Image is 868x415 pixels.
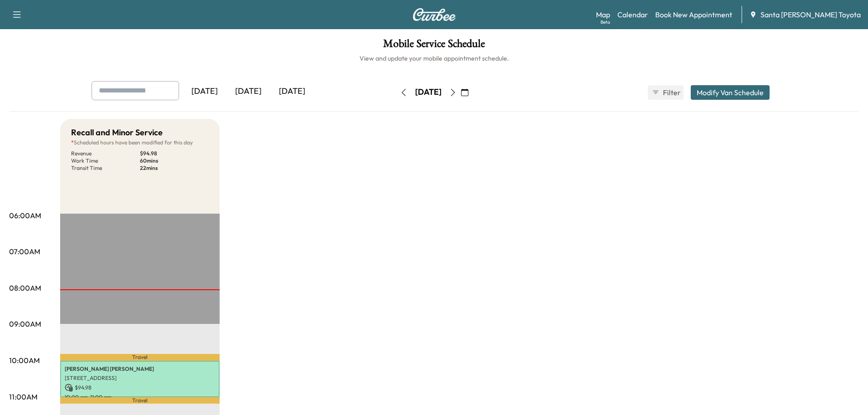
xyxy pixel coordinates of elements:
[9,38,859,54] h1: Mobile Service Schedule
[9,246,40,257] p: 07:00AM
[65,384,215,392] p: $ 94.98
[270,81,314,102] div: [DATE]
[60,354,220,361] p: Travel
[226,81,270,102] div: [DATE]
[9,210,41,221] p: 06:00AM
[760,9,861,20] span: Santa [PERSON_NAME] Toyota
[140,157,209,164] p: 60 mins
[71,126,163,139] h5: Recall and Minor Service
[9,355,40,366] p: 10:00AM
[65,374,215,382] p: [STREET_ADDRESS]
[617,9,648,20] a: Calendar
[65,394,215,401] p: 10:00 am - 11:00 am
[140,150,209,157] p: $ 94.98
[596,9,610,20] a: MapBeta
[71,164,140,172] p: Transit Time
[601,19,610,26] div: Beta
[60,397,220,403] p: Travel
[655,9,732,20] a: Book New Appointment
[9,318,41,329] p: 09:00AM
[9,282,41,293] p: 08:00AM
[691,85,770,100] button: Modify Van Schedule
[71,150,140,157] p: Revenue
[71,157,140,164] p: Work Time
[71,139,209,146] p: Scheduled hours have been modified for this day
[648,85,683,100] button: Filter
[663,87,679,98] span: Filter
[9,391,37,402] p: 11:00AM
[140,164,209,172] p: 22 mins
[412,8,456,21] img: Curbee Logo
[415,87,442,98] div: [DATE]
[9,54,859,63] h6: View and update your mobile appointment schedule.
[65,365,215,373] p: [PERSON_NAME] [PERSON_NAME]
[183,81,226,102] div: [DATE]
